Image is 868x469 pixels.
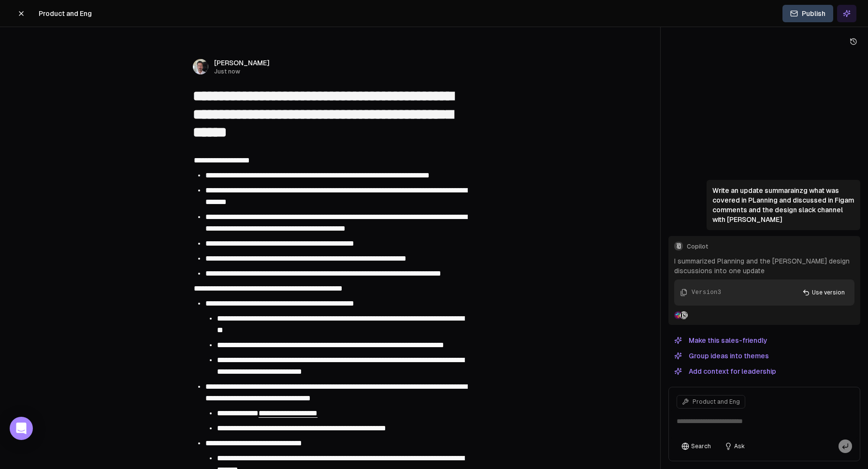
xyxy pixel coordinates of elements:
[674,311,682,319] img: Slack
[687,243,854,250] span: Copilot
[680,311,688,319] img: Notion
[668,366,782,377] button: Add context for leadership
[668,335,773,346] button: Make this sales-friendly
[193,59,208,74] img: _image
[39,9,92,18] span: Product and Eng
[668,350,775,362] button: Group ideas into themes
[674,256,854,276] p: I summarized Planning and the [PERSON_NAME] design discussions into one update
[796,285,851,300] button: Use version
[712,186,854,224] p: Write an update summarainzg what was covered in PLanning and discussed in Figam comments and the ...
[693,398,740,406] span: Product and Eng
[692,288,721,297] div: Version 3
[10,417,33,440] div: Open Intercom Messenger
[677,440,716,453] button: Search
[214,58,270,68] span: [PERSON_NAME]
[782,5,833,22] button: Publish
[214,68,270,75] span: Just now
[720,440,750,453] button: Ask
